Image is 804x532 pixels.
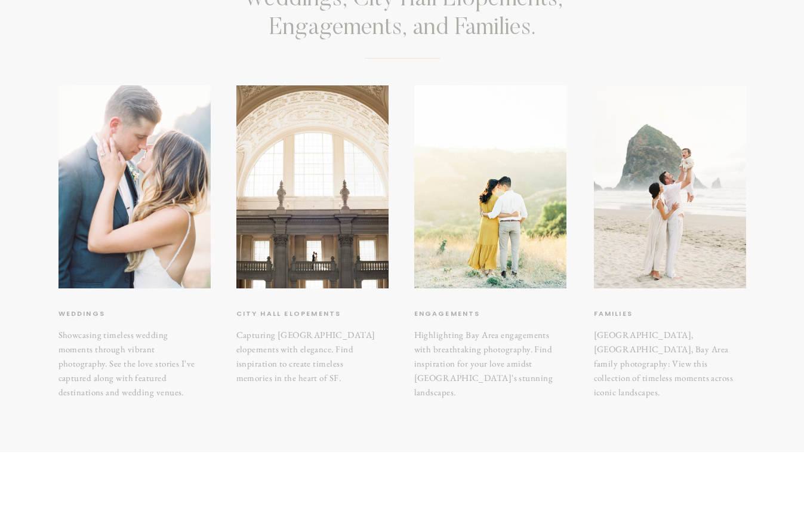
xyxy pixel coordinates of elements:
h3: Capturing [GEOGRAPHIC_DATA] elopements with elegance. Find isnpiration to create timeless memorie... [236,328,381,370]
a: weddings [58,308,159,320]
a: City hall elopements [236,308,355,320]
a: Families [594,308,710,320]
a: Engagements [414,308,523,320]
a: [GEOGRAPHIC_DATA], [GEOGRAPHIC_DATA], Bay Area family photography: View this collection of timele... [594,328,739,392]
h3: Showcasing timeless wedding moments through vibrant photography. See the love stories I've captur... [58,328,204,369]
h3: Highlighting Bay Area engagements with breathtaking photography. Find inspiration for your love a... [414,328,559,392]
